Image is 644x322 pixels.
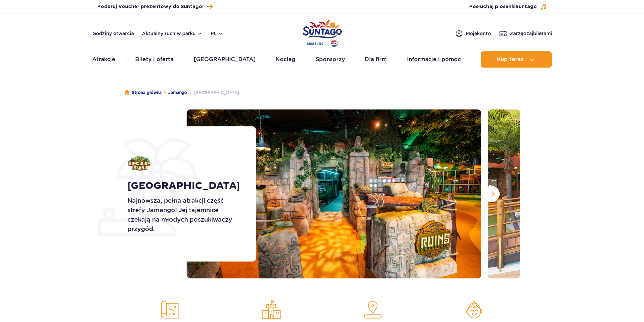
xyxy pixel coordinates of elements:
a: Mojekonto [455,29,491,38]
a: Podaruj Voucher prezentowy do Suntago! [97,2,213,11]
p: Najnowsza, pełna atrakcji część strefy Jamango! Jej tajemnice czekają na młodych poszukiwaczy prz... [127,196,241,234]
button: Posłuchaj piosenkiSuntago [469,3,547,10]
a: Zarządzajbiletami [499,29,552,38]
a: [GEOGRAPHIC_DATA] [194,51,256,68]
a: Nocleg [276,51,295,68]
a: Bilety i oferta [135,51,173,68]
h1: [GEOGRAPHIC_DATA] [127,180,241,192]
a: Jamango [168,89,187,96]
button: pl [211,30,223,37]
a: Sponsorzy [316,51,345,68]
span: Kup teraz [497,56,524,63]
a: Godziny otwarcia [92,30,134,37]
li: [GEOGRAPHIC_DATA] [187,89,239,96]
span: Posłuchaj piosenki [469,3,537,10]
button: Aktualny ruch w parku [142,31,202,36]
a: Atrakcje [92,51,115,68]
a: Informacje i pomoc [407,51,461,68]
span: Podaruj Voucher prezentowy do Suntago! [97,3,204,10]
button: Kup teraz [481,51,552,68]
span: Zarządzaj biletami [510,30,552,37]
a: Park of Poland [303,17,342,48]
span: Suntago [516,4,537,9]
a: Dla firm [365,51,387,68]
span: Moje konto [466,30,491,37]
button: Następny slajd [483,186,500,202]
a: Strona główna [124,89,162,96]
